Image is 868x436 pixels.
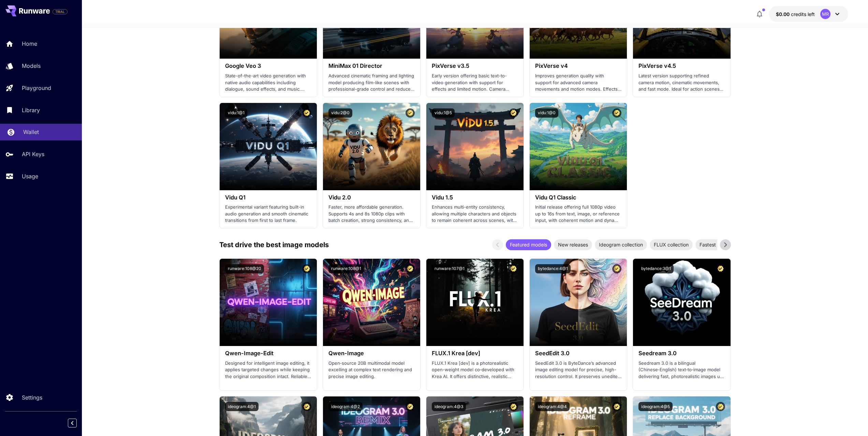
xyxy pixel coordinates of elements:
[323,259,420,346] img: alt
[302,402,311,411] button: Certified Model – Vetted for best performance and includes a commercial license.
[776,11,815,18] div: $0.00
[432,194,518,201] h3: Vidu 1.5
[22,393,42,402] p: Settings
[638,402,673,411] button: ideogram:4@5
[554,241,592,248] span: New releases
[638,360,725,380] p: Seedream 3.0 is a bilingual (Chinese‑English) text‑to‑image model delivering fast, photorealistic...
[225,402,259,411] button: ideogram:4@1
[716,264,725,273] button: Certified Model – Vetted for best performance and includes a commercial license.
[791,11,815,17] span: credits left
[535,402,570,411] button: ideogram:4@4
[225,350,311,357] h3: Qwen-Image-Edit
[225,73,311,93] p: State-of-the-art video generation with native audio capabilities including dialogue, sound effect...
[535,63,621,69] h3: PixVerse v4
[328,63,415,69] h3: MiniMax 01 Director
[23,128,39,136] p: Wallet
[323,103,420,190] img: alt
[509,264,518,273] button: Certified Model – Vetted for best performance and includes a commercial license.
[328,360,415,380] p: Open‑source 20B multimodal model excelling at complex text rendering and precise image editing.
[506,239,551,250] div: Featured models
[535,194,621,201] h3: Vidu Q1 Classic
[638,63,725,69] h3: PixVerse v4.5
[426,259,524,346] img: alt
[554,239,592,250] div: New releases
[432,350,518,357] h3: FLUX.1 Krea [dev]
[328,108,352,118] button: vidu:2@0
[535,73,621,93] p: Improves generation quality with support for advanced camera movements and motion modes. Effects ...
[535,360,621,380] p: SeedEdit 3.0 is ByteDance’s advanced image editing model for precise, high-resolution control. It...
[328,194,415,201] h3: Vidu 2.0
[776,11,791,17] span: $0.00
[328,402,363,411] button: ideogram:4@2
[530,259,627,346] img: alt
[820,9,830,19] div: MR
[769,6,848,22] button: $0.00MR
[638,264,674,273] button: bytedance:3@1
[328,73,415,93] p: Advanced cinematic framing and lighting model producing film-like scenes with professional-grade ...
[638,350,725,357] h3: Seedream 3.0
[535,264,571,273] button: bytedance:4@1
[612,108,621,118] button: Certified Model – Vetted for best performance and includes a commercial license.
[22,62,41,70] p: Models
[595,239,647,250] div: Ideogram collection
[22,84,51,92] p: Playground
[432,108,455,118] button: vidu:1@5
[22,40,37,48] p: Home
[225,264,264,273] button: runware:108@20
[426,103,524,190] img: alt
[22,172,38,180] p: Usage
[432,264,467,273] button: runware:107@1
[695,239,737,250] div: Fastest models
[406,108,415,118] button: Certified Model – Vetted for best performance and includes a commercial license.
[535,204,621,224] p: Initial release offering full 1080p video up to 16s from text, image, or reference input, with co...
[220,103,317,190] img: alt
[53,7,68,16] span: Add your payment card to enable full platform functionality.
[302,264,311,273] button: Certified Model – Vetted for best performance and includes a commercial license.
[716,402,725,411] button: Certified Model – Vetted for best performance and includes a commercial license.
[650,241,693,248] span: FLUX collection
[225,194,311,201] h3: Vidu Q1
[22,150,44,158] p: API Keys
[53,9,67,14] span: TRIAL
[328,350,415,357] h3: Qwen-Image
[509,108,518,118] button: Certified Model – Vetted for best performance and includes a commercial license.
[612,402,621,411] button: Certified Model – Vetted for best performance and includes a commercial license.
[432,73,518,93] p: Early version offering basic text-to-video generation with support for effects and limited motion...
[595,241,647,248] span: Ideogram collection
[225,63,311,69] h3: Google Veo 3
[432,402,466,411] button: ideogram:4@3
[220,259,317,346] img: alt
[506,241,551,248] span: Featured models
[68,419,77,427] button: Collapse sidebar
[219,240,329,250] p: Test drive the best image models
[406,402,415,411] button: Certified Model – Vetted for best performance and includes a commercial license.
[73,417,82,429] div: Collapse sidebar
[328,264,364,273] button: runware:108@1
[406,264,415,273] button: Certified Model – Vetted for best performance and includes a commercial license.
[509,402,518,411] button: Certified Model – Vetted for best performance and includes a commercial license.
[695,241,737,248] span: Fastest models
[535,108,558,118] button: vidu:1@0
[302,108,311,118] button: Certified Model – Vetted for best performance and includes a commercial license.
[432,63,518,69] h3: PixVerse v3.5
[633,259,730,346] img: alt
[530,103,627,190] img: alt
[225,204,311,224] p: Experimental variant featuring built-in audio generation and smooth cinematic transitions from fi...
[612,264,621,273] button: Certified Model – Vetted for best performance and includes a commercial license.
[22,106,40,114] p: Library
[432,204,518,224] p: Enhances multi-entity consistency, allowing multiple characters and objects to remain coherent ac...
[328,204,415,224] p: Faster, more affordable generation. Supports 4s and 8s 1080p clips with batch creation, strong co...
[638,73,725,93] p: Latest version supporting refined camera motion, cinematic movements, and fast mode. Ideal for ac...
[432,360,518,380] p: FLUX.1 Krea [dev] is a photorealistic open-weight model co‑developed with Krea AI. It offers dist...
[535,350,621,357] h3: SeedEdit 3.0
[225,360,311,380] p: Designed for intelligent image editing, it applies targeted changes while keeping the original co...
[650,239,693,250] div: FLUX collection
[225,108,247,118] button: vidu:1@1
